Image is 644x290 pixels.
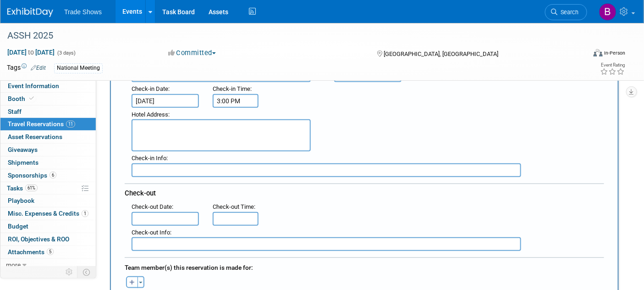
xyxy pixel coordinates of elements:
[7,48,55,56] span: [DATE] [DATE]
[8,108,22,115] span: Staff
[0,207,96,220] a: Misc. Expenses & Credits1
[31,65,46,71] a: Edit
[132,85,168,92] span: Check-in Date
[132,203,172,210] span: Check-out Date
[0,220,96,233] a: Budget
[82,210,88,217] span: 1
[8,197,34,204] span: Playbook
[77,266,96,278] td: Toggle Event Tabs
[5,4,466,13] body: Rich Text Area. Press ALT-0 for help.
[8,210,88,217] span: Misc. Expenses & Credits
[165,48,220,58] button: Committed
[29,96,34,101] i: Booth reservation complete
[47,248,54,255] span: 5
[8,95,36,102] span: Booth
[213,85,252,92] small: :
[534,48,626,61] div: Event Format
[66,121,75,128] span: 11
[0,131,96,143] a: Asset Reservations
[125,259,604,274] div: Team member(s) this reservation is made for:
[213,203,255,210] small: :
[0,144,96,156] a: Giveaways
[0,195,96,207] a: Playbook
[6,261,21,268] span: more
[7,63,46,73] td: Tags
[8,223,28,230] span: Budget
[7,8,53,17] img: ExhibitDay
[132,111,168,118] span: Hotel Address
[132,155,166,162] span: Check-in Info
[600,63,625,67] div: Event Rating
[27,49,35,56] span: to
[125,189,156,197] span: Check-out
[61,266,77,278] td: Personalize Event Tab Strip
[8,146,38,153] span: Giveaways
[0,156,96,169] a: Shipments
[0,93,96,105] a: Booth
[132,229,170,236] span: Check-out Info
[384,50,498,57] span: [GEOGRAPHIC_DATA], [GEOGRAPHIC_DATA]
[8,133,62,140] span: Asset Reservations
[132,203,173,210] small: :
[213,203,254,210] span: Check-out Time
[545,4,587,20] a: Search
[64,8,102,16] span: Trade Shows
[7,184,38,192] span: Tasks
[599,3,616,21] img: Becca Rensi
[54,63,103,73] div: National Meeting
[132,155,168,162] small: :
[0,118,96,130] a: Travel Reservations11
[56,50,76,56] span: (3 days)
[0,233,96,245] a: ROI, Objectives & ROO
[50,172,56,178] span: 6
[557,9,578,16] span: Search
[0,106,96,118] a: Staff
[0,80,96,92] a: Event Information
[8,159,39,166] span: Shipments
[0,246,96,258] a: Attachments5
[604,50,626,56] div: In-Person
[8,82,59,89] span: Event Information
[0,259,96,271] a: more
[132,229,171,236] small: :
[8,248,54,256] span: Attachments
[4,28,573,44] div: ASSH 2025
[25,184,38,191] span: 61%
[8,120,75,128] span: Travel Reservations
[0,182,96,195] a: Tasks61%
[8,235,69,243] span: ROI, Objectives & ROO
[0,169,96,182] a: Sponsorships6
[132,111,170,118] small: :
[594,49,603,56] img: Format-Inperson.png
[8,172,56,179] span: Sponsorships
[132,85,170,92] small: :
[213,85,250,92] span: Check-in Time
